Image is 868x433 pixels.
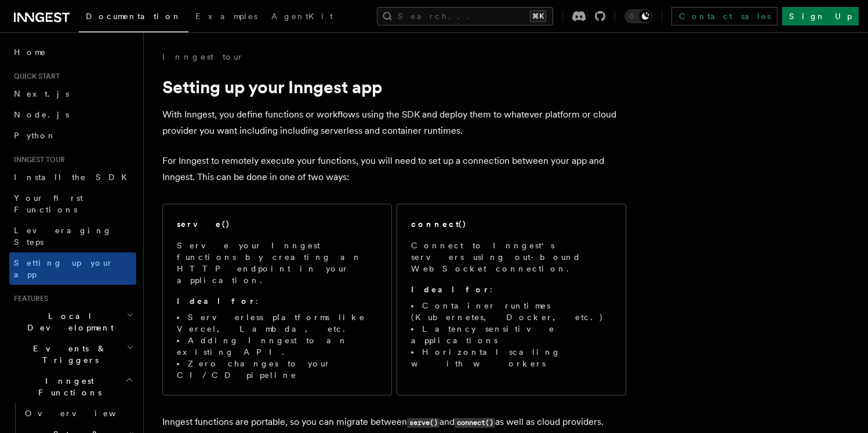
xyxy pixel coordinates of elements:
[20,403,136,424] a: Overview
[177,358,377,381] li: Zero changes to your CI/CD pipeline
[9,306,136,338] button: Local Development
[14,46,46,58] span: Home
[14,258,114,279] span: Setting up your app
[177,218,230,230] h2: serve()
[397,204,626,395] a: connect()Connect to Inngest's servers using out-bound WebSocket connection.Ideal for:Container ru...
[9,188,136,220] a: Your first Functions
[9,220,136,252] a: Leveraging Steps
[177,311,377,335] li: Serverless platforms like Vercel, Lambda, etc.
[271,12,333,21] span: AgentKit
[177,335,377,358] li: Adding Inngest to an existing API.
[9,125,136,146] a: Python
[411,300,612,323] li: Container runtimes (Kubernetes, Docker, etc.)
[671,7,778,25] a: Contact sales
[411,218,467,230] h2: connect()
[14,226,112,247] span: Leveraging Steps
[14,193,83,214] span: Your first Functions
[411,285,490,294] strong: Ideal for
[9,252,136,285] a: Setting up your app
[14,173,134,182] span: Install the SDK
[377,7,553,25] button: Search...⌘K
[9,338,136,370] button: Events & Triggers
[86,12,181,21] span: Documentation
[264,3,340,31] a: AgentKit
[195,12,257,21] span: Examples
[14,131,56,140] span: Python
[14,110,69,119] span: Node.js
[162,51,244,63] a: Inngest tour
[9,155,65,164] span: Inngest tour
[162,76,626,97] h1: Setting up your Inngest app
[162,204,392,395] a: serve()Serve your Inngest functions by creating an HTTP endpoint in your application.Ideal for:Se...
[162,414,626,431] p: Inngest functions are portable, so you can migrate between and as well as cloud providers.
[9,104,136,125] a: Node.js
[624,9,652,23] button: Toggle dark mode
[25,409,144,418] span: Overview
[9,167,136,188] a: Install the SDK
[14,89,69,98] span: Next.js
[9,72,60,81] span: Quick start
[162,153,626,185] p: For Inngest to remotely execute your functions, you will need to set up a connection between your...
[782,7,859,25] a: Sign Up
[455,418,495,428] code: connect()
[411,323,612,346] li: Latency sensitive applications
[9,310,126,333] span: Local Development
[177,296,256,306] strong: Ideal for
[407,418,440,428] code: serve()
[9,294,48,303] span: Features
[411,284,612,295] p: :
[9,343,126,366] span: Events & Triggers
[162,107,626,139] p: With Inngest, you define functions or workflows using the SDK and deploy them to whatever platfor...
[177,295,377,307] p: :
[9,370,136,403] button: Inngest Functions
[411,346,612,369] li: Horizontal scaling with workers
[9,375,125,398] span: Inngest Functions
[188,3,264,31] a: Examples
[9,42,136,63] a: Home
[79,3,188,32] a: Documentation
[9,83,136,104] a: Next.js
[530,10,546,22] kbd: ⌘K
[177,240,377,286] p: Serve your Inngest functions by creating an HTTP endpoint in your application.
[411,240,612,274] p: Connect to Inngest's servers using out-bound WebSocket connection.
